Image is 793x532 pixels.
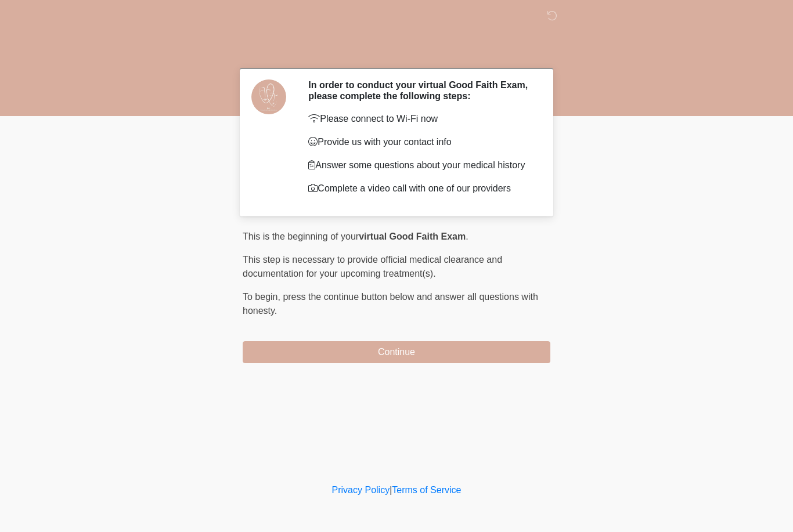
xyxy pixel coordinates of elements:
p: Complete a video call with one of our providers [308,182,533,196]
span: . [466,231,468,241]
button: Continue [243,341,550,363]
span: This is the beginning of your [243,231,359,241]
p: Provide us with your contact info [308,135,533,149]
p: Answer some questions about your medical history [308,158,533,172]
a: | [390,485,392,495]
a: Terms of Service [392,485,461,495]
span: This step is necessary to provide official medical clearance and documentation for your upcoming ... [243,255,502,278]
h2: In order to conduct your virtual Good Faith Exam, please complete the following steps: [308,79,533,102]
strong: virtual Good Faith Exam [359,231,466,241]
h1: ‎ ‎ [234,42,559,63]
img: Agent Avatar [251,79,286,114]
p: Please connect to Wi-Fi now [308,112,533,126]
img: DM Wellness & Aesthetics Logo [231,9,246,23]
span: press the continue button below and answer all questions with honesty. [243,292,538,316]
span: To begin, [243,292,283,302]
a: Privacy Policy [332,485,390,495]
